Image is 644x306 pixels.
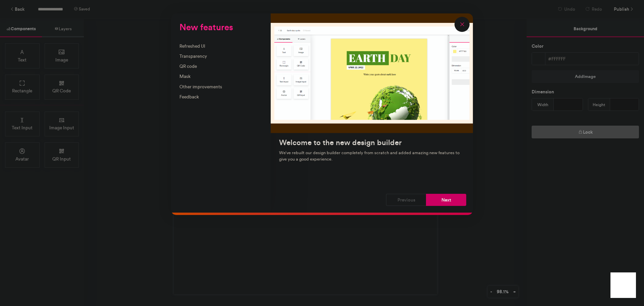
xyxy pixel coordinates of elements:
[386,194,466,206] div: Navigation button
[279,138,465,147] h4: Welcome to the new design builder
[179,93,262,100] div: Feedback
[179,63,262,70] div: QR code
[179,53,262,59] div: Transparency
[610,272,636,298] iframe: Drift Widget Chat Controller
[179,83,262,90] div: Other improvements
[179,22,262,33] h3: New features
[171,13,473,215] div: New features
[179,43,262,49] div: Refreshed UI
[179,73,262,80] div: Mask
[279,149,465,162] p: We’ve rebuilt our design builder completely from scratch and added amazing new features to give y...
[386,194,426,206] button: Previous
[426,194,466,206] button: Next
